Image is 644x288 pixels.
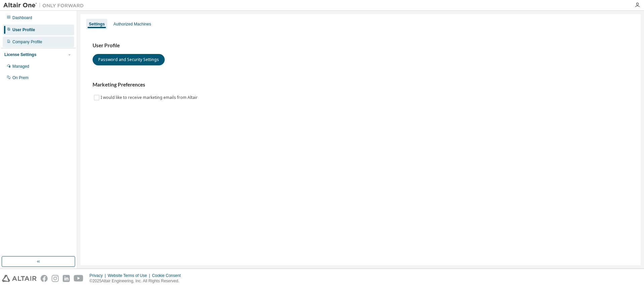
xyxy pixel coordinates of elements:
img: youtube.svg [74,275,84,282]
img: Altair One [3,2,87,9]
div: On Prem [12,75,29,80]
div: User Profile [12,27,35,33]
div: Settings [89,21,105,27]
div: Website Terms of Use [108,273,152,278]
div: Authorized Machines [113,21,151,27]
div: Dashboard [12,15,32,20]
img: altair_logo.svg [2,275,37,282]
div: Privacy [90,273,108,278]
div: License Settings [4,52,36,57]
div: Cookie Consent [152,273,184,278]
button: Password and Security Settings [93,54,165,65]
div: Managed [12,64,29,69]
label: I would like to receive marketing emails from Altair [101,94,199,102]
h3: Marketing Preferences [93,81,629,88]
h3: User Profile [93,42,629,49]
p: © 2025 Altair Engineering, Inc. All Rights Reserved. [90,278,185,284]
img: linkedin.svg [63,275,70,282]
div: Company Profile [12,39,42,45]
img: facebook.svg [41,275,48,282]
img: instagram.svg [52,275,59,282]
